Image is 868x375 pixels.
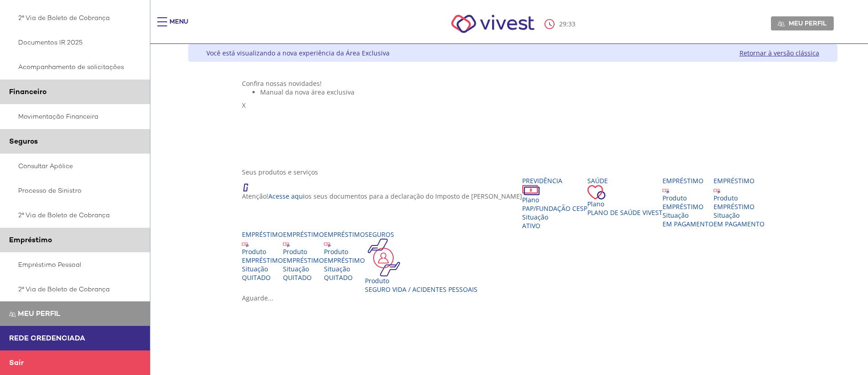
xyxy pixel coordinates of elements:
[544,19,577,29] div: :
[283,247,324,256] div: Produto
[9,358,24,367] span: Sair
[587,176,663,217] a: Saúde PlanoPlano de Saúde VIVEST
[789,19,827,27] span: Meu perfil
[9,311,16,318] img: Meu perfil
[587,185,606,200] img: ico_coracao.png
[522,176,587,185] div: Previdência
[771,16,834,30] a: Meu perfil
[242,79,783,88] div: Confira nossas novidades!
[206,49,390,57] div: Você está visualizando a nova experiência da Área Exclusiva
[242,230,283,239] div: Empréstimo
[18,309,60,318] span: Meu perfil
[242,168,783,302] section: <span lang="en" dir="ltr">ProdutosCard</span>
[242,192,522,200] p: Atenção! os seus documentos para a declaração do Imposto de [PERSON_NAME]
[242,240,249,247] img: ico_emprestimo.svg
[714,202,765,211] div: EMPRÉSTIMO
[260,88,354,96] span: Manual da nova área exclusiva
[324,240,331,247] img: ico_emprestimo.svg
[663,176,714,228] a: Empréstimo Produto EMPRÉSTIMO Situação EM PAGAMENTO
[242,79,783,159] section: <span lang="pt-BR" dir="ltr">Visualizador do Conteúdo da Web</span> 1
[663,211,714,220] div: Situação
[663,220,714,228] span: EM PAGAMENTO
[268,192,305,200] a: Acesse aqui
[522,204,587,213] span: PAP/Fundação CESP
[441,5,544,43] img: Vivest
[242,247,283,256] div: Produto
[242,294,783,302] div: Aguarde...
[522,195,587,204] div: Plano
[242,265,283,273] div: Situação
[365,230,478,294] a: Seguros Produto Seguro Vida / Acidentes Pessoais
[324,256,365,265] div: EMPRÉSTIMO
[714,211,765,220] div: Situação
[242,230,283,282] a: Empréstimo Produto EMPRÉSTIMO Situação QUITADO
[324,230,365,282] a: Empréstimo Produto EMPRÉSTIMO Situação QUITADO
[324,247,365,256] div: Produto
[522,213,587,221] div: Situação
[587,176,663,185] div: Saúde
[283,265,324,273] div: Situação
[663,176,714,185] div: Empréstimo
[283,273,312,282] span: QUITADO
[242,256,283,265] div: EMPRÉSTIMO
[663,187,669,194] img: ico_emprestimo.svg
[587,200,663,208] div: Plano
[365,230,478,239] div: Seguros
[365,239,403,276] img: ico_seguros.png
[283,230,324,239] div: Empréstimo
[324,273,353,282] span: QUITADO
[365,276,478,285] div: Produto
[324,265,365,273] div: Situação
[283,240,290,247] img: ico_emprestimo.svg
[663,202,714,211] div: EMPRÉSTIMO
[714,220,765,228] span: EM PAGAMENTO
[714,187,720,194] img: ico_emprestimo.svg
[522,176,587,230] a: Previdência PlanoPAP/Fundação CESP SituaçãoAtivo
[365,285,478,294] div: Seguro Vida / Acidentes Pessoais
[714,176,765,185] div: Empréstimo
[242,176,257,192] img: ico_atencao.png
[522,221,540,230] span: Ativo
[778,20,785,27] img: Meu perfil
[242,273,271,282] span: QUITADO
[663,194,714,202] div: Produto
[9,136,38,146] span: Seguros
[714,194,765,202] div: Produto
[283,256,324,265] div: EMPRÉSTIMO
[242,168,783,176] div: Seus produtos e serviços
[9,333,85,343] span: Rede Credenciada
[559,20,566,28] span: 29
[568,20,575,28] span: 33
[9,235,52,245] span: Empréstimo
[283,230,324,282] a: Empréstimo Produto EMPRÉSTIMO Situação QUITADO
[740,49,819,57] a: Retornar à versão clássica
[522,185,540,195] img: ico_dinheiro.png
[169,17,188,35] div: Menu
[714,176,765,228] a: Empréstimo Produto EMPRÉSTIMO Situação EM PAGAMENTO
[324,230,365,239] div: Empréstimo
[587,208,663,217] span: Plano de Saúde VIVEST
[9,87,46,96] span: Financeiro
[242,101,246,110] span: X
